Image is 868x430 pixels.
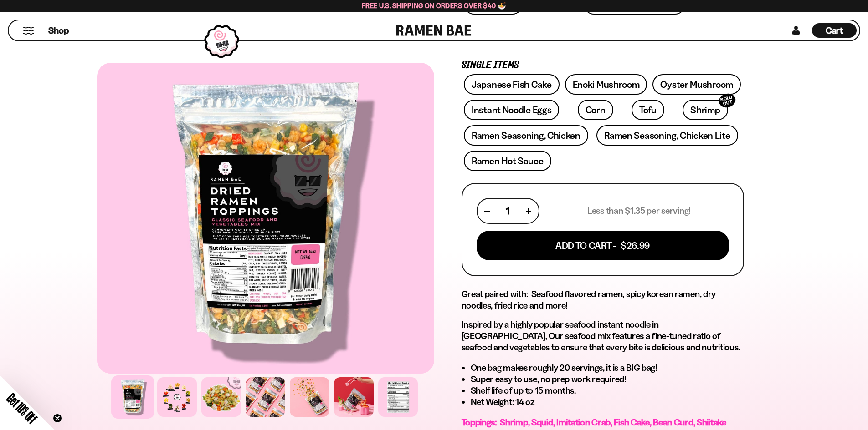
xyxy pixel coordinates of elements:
a: Ramen Seasoning, Chicken [464,125,588,146]
span: 1 [506,205,509,217]
p: Less than $1.35 per serving! [587,205,691,217]
li: Shelf life of up to 15 months. [471,385,744,396]
a: Corn [578,100,613,120]
span: Cart [826,25,843,36]
span: Shop [48,25,69,37]
a: Oyster Mushroom [652,74,741,95]
button: Add To Cart - $26.99 [477,231,729,260]
div: SOLD OUT [717,92,737,110]
li: Super easy to use, no prep work required! [471,374,744,385]
span: Free U.S. Shipping on Orders over $40 🍜 [362,1,506,10]
a: Japanese Fish Cake [464,74,560,95]
a: ShrimpSOLD OUT [683,100,728,120]
button: Close teaser [53,414,62,423]
span: Inspired by a highly popular seafood instant noodle in [GEOGRAPHIC_DATA], Our seafood mix feature... [462,319,740,353]
a: Instant Noodle Eggs [464,100,559,120]
a: Enoki Mushroom [565,74,647,95]
a: Ramen Hot Sauce [464,151,551,171]
a: Shop [48,23,69,38]
h2: Great paired with: Seafood flavored ramen, spicy korean ramen, dry noodles, fried rice and more! [462,288,744,311]
button: Mobile Menu Trigger [22,27,35,35]
span: Get 10% Off [4,390,40,426]
p: Single Items [462,61,744,70]
li: One bag makes roughly 20 servings, it is a BIG bag! [471,362,744,374]
a: Cart [812,20,857,40]
li: Net Weight: 14 oz [471,396,744,408]
a: Ramen Seasoning, Chicken Lite [596,125,738,146]
a: Tofu [632,100,664,120]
